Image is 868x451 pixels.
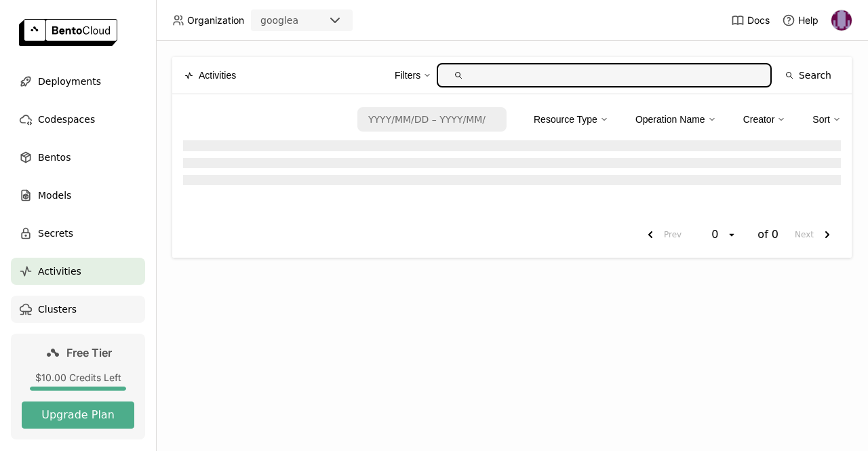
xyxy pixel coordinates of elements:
[22,401,134,429] button: Upgrade Plan
[534,105,608,134] div: Resource Type
[635,112,705,127] div: Operation Name
[777,63,840,87] button: Search
[743,105,786,134] div: Creator
[38,111,95,128] span: Codespaces
[199,68,236,83] span: Activities
[300,14,301,28] input: Selected googlea.
[757,228,778,241] span: of 0
[38,73,101,90] span: Deployments
[637,222,687,247] button: previous page. current page 0 of 0
[747,14,770,26] span: Docs
[743,112,775,127] div: Creator
[260,14,298,27] div: googlea
[635,105,716,134] div: Operation Name
[395,68,420,83] div: Filters
[812,112,830,127] div: Sort
[789,222,841,247] button: next page. current page 0 of 0
[66,346,112,359] span: Free Tier
[782,14,818,27] div: Help
[11,182,145,209] a: Models
[534,112,597,127] div: Resource Type
[11,68,145,95] a: Deployments
[726,229,737,240] svg: open
[11,334,145,439] a: Free Tier$10.00 Credits LeftUpgrade Plan
[11,106,145,133] a: Codespaces
[11,220,145,247] a: Secrets
[11,296,145,323] a: Clusters
[11,258,145,285] a: Activities
[812,105,841,134] div: Sort
[707,228,726,241] div: 0
[22,372,134,384] div: $10.00 Credits Left
[11,144,145,171] a: Bentos
[831,10,852,31] img: vikas us
[38,149,71,165] span: Bentos
[731,14,770,27] a: Docs
[38,225,73,241] span: Secrets
[798,14,818,26] span: Help
[19,19,117,46] img: logo
[395,61,431,90] div: Filters
[38,263,81,279] span: Activities
[187,14,244,26] span: Organization
[38,187,71,203] span: Models
[359,109,496,130] input: Select a date range.
[38,301,77,317] span: Clusters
